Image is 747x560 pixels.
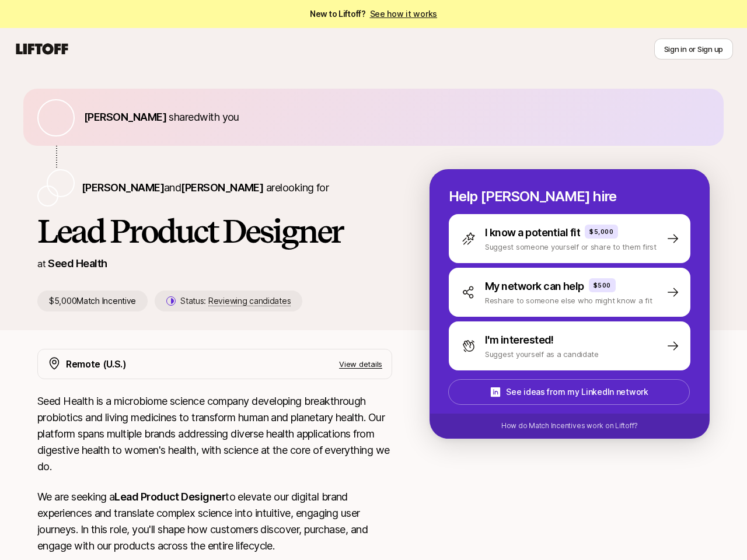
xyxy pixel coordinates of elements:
[48,257,107,269] a: Seed Health
[339,358,382,370] p: View details
[370,9,438,19] a: See how it works
[84,109,244,125] p: shared
[66,356,127,372] p: Remote (U.S.)
[501,421,638,431] p: How do Match Incentives work on Liftoff?
[164,181,263,194] span: and
[114,491,225,503] strong: Lead Product Designer
[37,489,392,554] p: We are seeking a to elevate our digital brand experiences and translate complex science into intu...
[485,241,657,253] p: Suggest someone yourself or share to them first
[485,295,652,306] p: Reshare to someone else who might know a fit
[594,281,611,290] p: $500
[208,296,291,306] span: Reviewing candidates
[506,385,648,399] p: See ideas from my LinkedIn network
[485,348,599,360] p: Suggest yourself as a candidate
[589,227,613,236] p: $5,000
[84,111,166,123] span: [PERSON_NAME]
[82,180,329,196] p: are looking for
[200,111,239,123] span: with you
[654,38,733,60] button: Sign in or Sign up
[485,278,584,295] p: My network can help
[449,188,690,205] p: Help [PERSON_NAME] hire
[485,225,580,241] p: I know a potential fit
[82,181,164,194] span: [PERSON_NAME]
[37,393,392,475] p: Seed Health is a microbiome science company developing breakthrough probiotics and living medicin...
[181,181,263,194] span: [PERSON_NAME]
[37,213,392,249] h1: Lead Product Designer
[310,7,437,21] span: New to Liftoff?
[448,379,690,405] button: See ideas from my LinkedIn network
[485,332,554,348] p: I'm interested!
[37,290,148,311] p: $5,000 Match Incentive
[37,256,46,271] p: at
[180,294,291,308] p: Status:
